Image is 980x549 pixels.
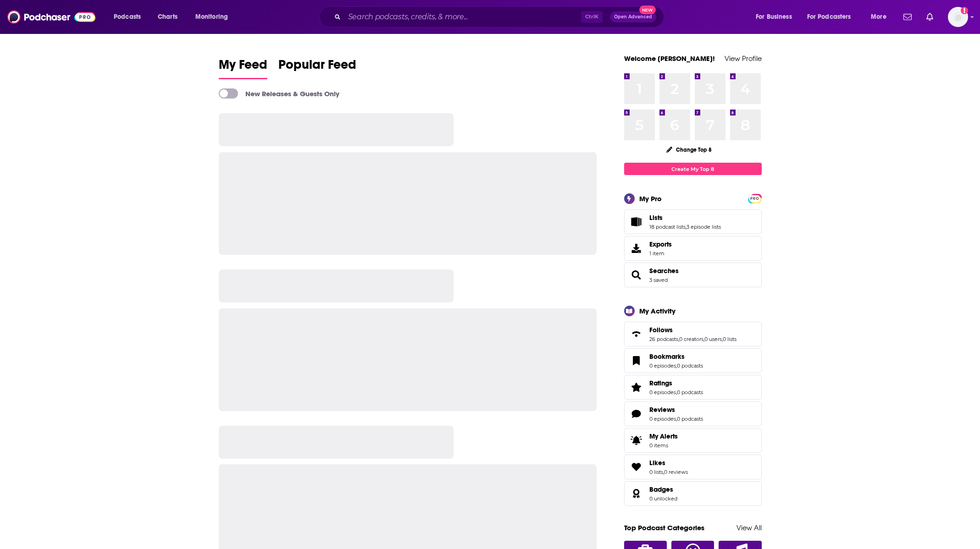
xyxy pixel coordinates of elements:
span: Charts [158,11,177,23]
button: open menu [749,10,803,24]
a: Popular Feed [278,57,356,79]
span: Follows [649,326,673,334]
a: 0 users [704,336,722,342]
span: My Alerts [649,432,678,440]
span: Exports [627,242,646,255]
button: Show profile menu [948,7,968,27]
span: , [676,416,677,422]
a: Charts [152,10,183,24]
a: 0 lists [723,336,736,342]
input: Search podcasts, credits, & more... [344,10,581,24]
span: , [678,336,679,342]
span: , [703,336,704,342]
button: Open AdvancedNew [610,11,656,22]
a: Show notifications dropdown [923,9,937,25]
a: Exports [624,236,762,261]
span: Open Advanced [614,15,652,19]
button: open menu [189,10,240,24]
span: Monitoring [195,11,228,23]
span: PRO [749,195,760,202]
span: Reviews [624,401,762,426]
a: Follows [649,326,736,334]
a: Likes [627,461,646,473]
img: Podchaser - Follow, Share and Rate Podcasts [7,8,95,26]
a: 3 saved [649,277,668,283]
a: Badges [649,485,677,494]
a: My Alerts [624,428,762,453]
div: Search podcasts, credits, & more... [328,6,673,27]
img: User Profile [948,7,968,27]
span: More [871,11,886,23]
span: New [639,5,656,14]
span: Lists [649,214,663,222]
a: Reviews [627,407,646,420]
a: 0 podcasts [677,389,703,395]
svg: Add a profile image [961,7,968,14]
a: View All [736,523,762,532]
button: open menu [107,10,153,24]
a: New Releases & Guests Only [219,88,339,99]
a: 26 podcasts [649,336,678,342]
a: My Feed [219,57,267,79]
span: 0 items [649,442,678,449]
a: Create My Top 8 [624,163,762,175]
span: My Feed [219,57,267,78]
span: Badges [624,481,762,506]
span: Bookmarks [649,352,685,361]
span: For Podcasters [807,11,851,23]
button: open menu [864,10,898,24]
span: Lists [624,209,762,234]
a: Likes [649,459,688,467]
a: Reviews [649,406,703,414]
a: Ratings [627,381,646,394]
span: Logged in as ZoeJethani [948,7,968,27]
span: Likes [624,455,762,479]
span: , [722,336,723,342]
a: Searches [649,267,679,275]
a: Searches [627,269,646,281]
a: Welcome [PERSON_NAME]! [624,54,715,63]
button: Change Top 8 [661,144,718,155]
span: Reviews [649,406,675,414]
a: 0 podcasts [677,416,703,422]
a: 0 lists [649,469,663,475]
span: Likes [649,459,665,467]
div: My Activity [639,307,675,315]
a: 0 episodes [649,389,676,395]
a: Lists [627,215,646,228]
a: 18 podcast lists [649,224,686,230]
a: 0 episodes [649,362,676,369]
a: 0 creators [679,336,703,342]
a: 0 unlocked [649,495,677,502]
a: 0 reviews [664,469,688,475]
a: Bookmarks [649,352,703,361]
span: Podcasts [114,11,141,23]
span: Searches [624,263,762,287]
span: My Alerts [627,434,646,447]
a: Bookmarks [627,354,646,367]
a: Badges [627,487,646,500]
a: 0 podcasts [677,362,703,369]
span: Bookmarks [624,348,762,373]
span: 1 item [649,250,672,257]
a: Follows [627,328,646,340]
a: PRO [749,195,760,202]
span: For Business [756,11,792,23]
div: My Pro [639,194,662,203]
a: Top Podcast Categories [624,523,704,532]
a: Show notifications dropdown [900,9,915,25]
span: Ratings [649,379,672,387]
span: , [676,389,677,395]
span: , [686,224,687,230]
span: Follows [624,322,762,346]
span: Ctrl K [581,11,603,23]
a: View Profile [725,54,762,63]
a: Ratings [649,379,703,387]
span: , [663,469,664,475]
span: Badges [649,485,673,494]
a: 0 episodes [649,416,676,422]
span: , [676,362,677,369]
